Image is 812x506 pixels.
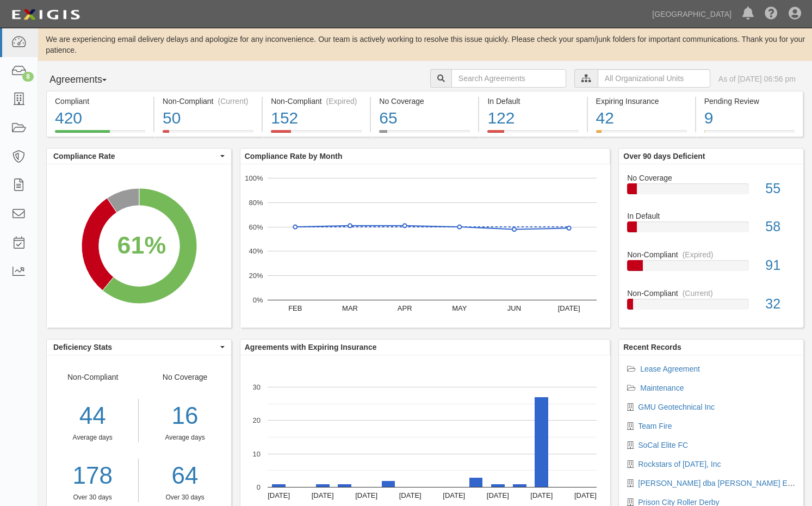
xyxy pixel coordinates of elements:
button: Agreements [46,69,128,91]
i: Help Center - Complianz [765,8,778,21]
div: (Current) [683,288,713,299]
svg: A chart. [47,164,231,328]
div: No Coverage [379,96,470,107]
text: 20 [252,416,260,424]
text: 10 [252,449,260,458]
div: No Coverage [139,372,231,502]
input: All Organizational Units [598,69,710,88]
text: [DATE] [557,304,580,312]
text: 100% [245,174,263,182]
text: 30 [252,383,260,391]
text: [DATE] [268,491,290,499]
div: No Coverage [619,172,803,183]
div: 8 [22,72,34,82]
div: Over 30 days [47,493,138,502]
b: Compliance Rate by Month [245,152,343,161]
text: MAR [342,304,358,312]
text: 20% [249,271,263,280]
text: [DATE] [355,491,377,499]
div: 58 [757,217,803,237]
div: 32 [757,294,803,314]
div: Non-Compliant [619,288,803,299]
a: SoCal Elite FC [638,441,688,449]
text: JUN [507,304,521,312]
div: In Default [487,96,578,107]
div: Non-Compliant (Current) [163,96,253,107]
b: Agreements with Expiring Insurance [245,343,377,351]
text: 60% [249,223,263,231]
text: FEB [288,304,302,312]
text: MAY [452,304,467,312]
a: In Default122 [479,130,586,139]
div: Non-Compliant [619,249,803,260]
div: (Current) [218,96,248,107]
text: [DATE] [574,491,597,499]
a: Lease Agreement [640,365,700,373]
b: Recent Records [623,343,681,351]
text: [DATE] [311,491,333,499]
text: [DATE] [530,491,553,499]
input: Search Agreements [451,69,566,88]
div: We are experiencing email delivery delays and apologize for any inconvenience. Our team is active... [38,34,812,55]
a: No Coverage55 [627,172,795,211]
a: Maintenance [640,384,684,392]
div: 122 [487,107,578,130]
a: Non-Compliant(Current)50 [154,130,262,139]
div: 55 [757,179,803,199]
text: 0 [257,483,261,491]
span: Deficiency Stats [53,342,218,353]
div: Pending Review [704,96,795,107]
div: Non-Compliant (Expired) [271,96,362,107]
div: Average days [47,433,138,442]
text: [DATE] [443,491,465,499]
div: 16 [147,399,222,433]
text: 0% [252,296,263,304]
div: 9 [704,107,795,130]
span: Compliance Rate [53,151,218,162]
div: 50 [163,107,253,130]
div: Average days [147,433,222,442]
a: Expiring Insurance42 [588,130,695,139]
div: (Expired) [683,249,714,260]
a: Team Fire [638,422,672,430]
div: Over 30 days [147,493,222,502]
div: Non-Compliant [47,372,139,502]
div: 44 [47,399,138,433]
div: Compliant [55,96,145,107]
div: 91 [757,256,803,275]
a: Rockstars of [DATE], Inc [638,460,721,468]
div: As of [DATE] 06:56 pm [718,73,796,84]
a: [GEOGRAPHIC_DATA] [647,3,737,25]
div: In Default [619,211,803,221]
a: Non-Compliant(Current)32 [627,288,795,318]
div: 61% [117,228,166,263]
text: [DATE] [399,491,422,499]
a: Pending Review9 [696,130,803,139]
button: Deficiency Stats [47,340,231,355]
div: 65 [379,107,470,130]
text: [DATE] [487,491,509,499]
a: Non-Compliant(Expired)152 [263,130,370,139]
div: 42 [596,107,687,130]
button: Compliance Rate [47,149,231,164]
a: Non-Compliant(Expired)91 [627,249,795,288]
div: 420 [55,107,145,130]
a: 64 [147,459,222,493]
a: 178 [47,459,138,493]
a: GMU Geotechnical Inc [638,403,715,411]
div: (Expired) [326,96,357,107]
a: No Coverage65 [371,130,478,139]
a: In Default58 [627,211,795,249]
a: Compliant420 [46,130,153,139]
text: APR [398,304,412,312]
text: 40% [249,247,263,255]
b: Over 90 days Deficient [623,152,705,161]
img: logo-5460c22ac91f19d4615b14bd174203de0afe785f0fc80cf4dbbc73dc1793850b.png [8,5,83,24]
text: 80% [249,199,263,207]
svg: A chart. [240,164,610,328]
div: Expiring Insurance [596,96,687,107]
